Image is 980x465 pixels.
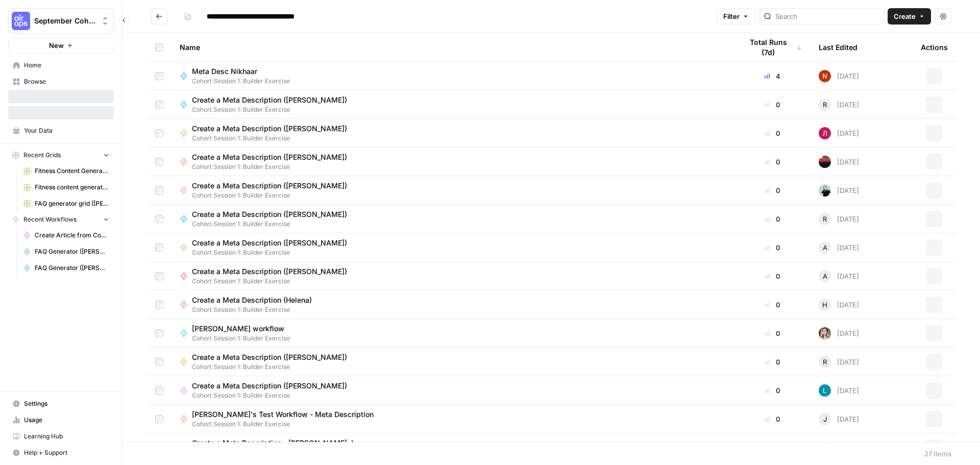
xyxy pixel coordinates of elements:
[742,71,802,81] div: 4
[35,199,109,208] span: FAQ generator grid ([PERSON_NAME])
[8,38,114,53] button: New
[819,327,859,339] div: [DATE]
[180,181,726,200] a: Create a Meta Description ([PERSON_NAME])Cohort Session 1: Builder Exercise
[924,449,951,459] div: 27 Items
[19,163,114,179] a: Fitness Content Generator (Heath)
[823,271,827,281] span: A
[180,295,726,314] a: Create a Meta Description (Helena)Cohort Session 1: Builder Exercise
[192,209,347,219] span: Create a Meta Description ([PERSON_NAME])
[192,381,347,391] span: Create a Meta Description ([PERSON_NAME])
[8,57,114,74] a: Home
[35,183,109,192] span: Fitness content generator ([PERSON_NAME])
[819,156,859,168] div: [DATE]
[35,166,109,176] span: Fitness Content Generator (Heath)
[192,181,347,191] span: Create a Meta Description ([PERSON_NAME])
[819,127,859,139] div: [DATE]
[192,334,292,343] span: Cohort Session 1: Builder Exercise
[742,128,802,138] div: 0
[23,151,61,160] span: Recent Grids
[180,95,726,114] a: Create a Meta Description ([PERSON_NAME])Cohort Session 1: Builder Exercise
[192,162,355,172] span: Cohort Session 1: Builder Exercise
[819,384,831,397] img: k0a6gqpjs5gv5ayba30r5s721kqg
[19,195,114,212] a: FAQ generator grid ([PERSON_NAME])
[151,8,167,25] button: Go back
[823,357,827,367] span: R
[12,12,30,30] img: September Cohort Logo
[19,227,114,243] a: Create Article from Content Brief FORK ([PERSON_NAME])
[35,247,109,256] span: FAQ Generator ([PERSON_NAME])
[819,184,859,197] div: [DATE]
[742,185,802,195] div: 0
[819,184,831,197] img: ih2l96ocia25yoe435di93kdhheq
[8,148,114,163] button: Recent Grids
[19,243,114,260] a: FAQ Generator ([PERSON_NAME])
[24,432,109,441] span: Learning Hub
[23,215,77,224] span: Recent Workflows
[192,352,347,362] span: Create a Meta Description ([PERSON_NAME])
[819,127,831,139] img: o40g34h41o3ydjkzar3qf09tazp8
[192,362,355,372] span: Cohort Session 1: Builder Exercise
[819,70,859,82] div: [DATE]
[192,305,320,314] span: Cohort Session 1: Builder Exercise
[192,219,355,229] span: Cohort Session 1: Builder Exercise
[888,8,931,25] button: Create
[717,8,755,25] button: Filter
[819,384,859,397] div: [DATE]
[192,277,355,286] span: Cohort Session 1: Builder Exercise
[192,409,374,420] span: [PERSON_NAME]'s Test Workflow - Meta Description
[819,442,859,454] div: [DATE]
[34,16,96,26] span: September Cohort
[192,420,382,429] span: Cohort Session 1: Builder Exercise
[819,99,859,111] div: [DATE]
[819,156,831,168] img: wafxwlaqvqnhahbj7w8w4tp7y7xo
[192,95,347,105] span: Create a Meta Description ([PERSON_NAME])
[180,209,726,229] a: Create a Meta Description ([PERSON_NAME])Cohort Session 1: Builder Exercise
[19,179,114,195] a: Fitness content generator ([PERSON_NAME])
[180,381,726,400] a: Create a Meta Description ([PERSON_NAME])Cohort Session 1: Builder Exercise
[8,212,114,227] button: Recent Workflows
[819,413,859,425] div: [DATE]
[192,295,312,305] span: Create a Meta Description (Helena)
[180,238,726,257] a: Create a Meta Description ([PERSON_NAME])Cohort Session 1: Builder Exercise
[24,126,109,135] span: Your Data
[35,231,109,240] span: Create Article from Content Brief FORK ([PERSON_NAME])
[742,385,802,396] div: 0
[180,266,726,286] a: Create a Meta Description ([PERSON_NAME])Cohort Session 1: Builder Exercise
[742,214,802,224] div: 0
[24,415,109,425] span: Usage
[742,414,802,424] div: 0
[8,8,114,34] button: Workspace: September Cohort
[819,356,859,368] div: [DATE]
[823,414,827,424] span: J
[192,191,355,200] span: Cohort Session 1: Builder Exercise
[180,66,726,86] a: Meta Desc NikhaarCohort Session 1: Builder Exercise
[180,324,726,343] a: [PERSON_NAME] workflowCohort Session 1: Builder Exercise
[192,248,355,257] span: Cohort Session 1: Builder Exercise
[24,61,109,70] span: Home
[894,11,916,21] span: Create
[819,213,859,225] div: [DATE]
[723,11,740,21] span: Filter
[180,438,726,457] a: Create a Meta Description - [PERSON_NAME] :)Cohort Session 1: Builder Exercise
[180,124,726,143] a: Create a Meta Description ([PERSON_NAME])Cohort Session 1: Builder Exercise
[819,327,831,339] img: u12faqvyo1gecp3wwan3wwehqyel
[823,242,827,253] span: A
[8,123,114,139] a: Your Data
[819,33,857,61] div: Last Edited
[35,263,109,273] span: FAQ Generator ([PERSON_NAME])
[8,74,114,90] a: Browse
[49,40,64,51] span: New
[742,328,802,338] div: 0
[192,391,355,400] span: Cohort Session 1: Builder Exercise
[823,100,827,110] span: R
[192,152,347,162] span: Create a Meta Description ([PERSON_NAME])
[192,66,282,77] span: Meta Desc Nikhaar
[775,11,879,21] input: Search
[819,442,831,454] img: jq2720gl3iwk1wagd6g8sgpyhqjw
[742,242,802,253] div: 0
[742,100,802,110] div: 0
[8,412,114,428] a: Usage
[921,33,948,61] div: Actions
[192,324,284,334] span: [PERSON_NAME] workflow
[819,70,831,82] img: 4fp16ll1l9r167b2opck15oawpi4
